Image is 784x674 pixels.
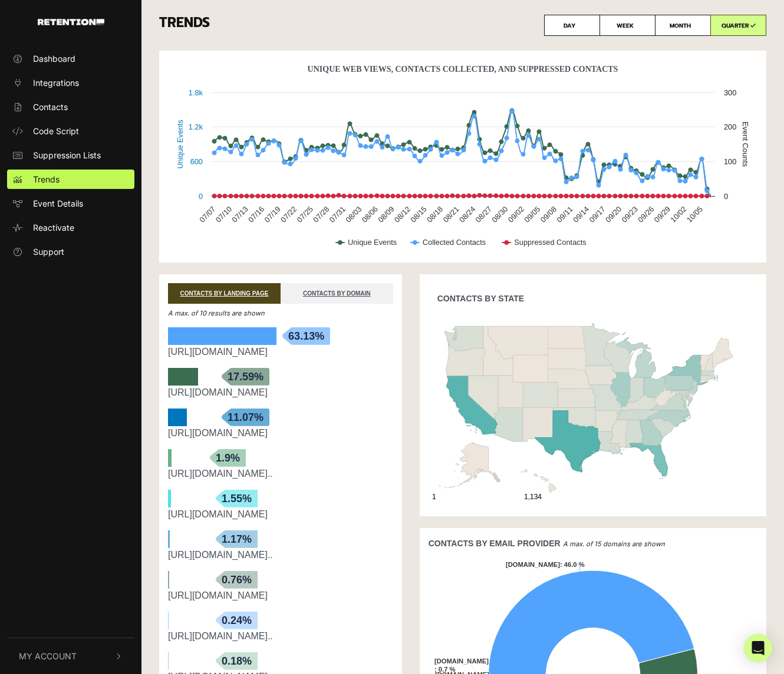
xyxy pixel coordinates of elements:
[168,507,393,522] div: https://alloyfranchise.com/faqs/
[724,122,736,131] text: 200
[490,205,509,224] text: 08/30
[168,345,393,359] div: https://alloyfranchise.com/
[7,638,134,674] button: My Account
[724,157,736,166] text: 100
[423,238,486,247] text: Collected Contacts
[434,658,489,673] text: : 0.7 %
[432,493,436,501] text: 1
[524,493,542,501] text: 1,134
[7,170,134,189] a: Trends
[168,589,393,603] div: https://alloyfranchise.com/about-us/
[168,309,265,317] em: A max. of 10 results are shown
[190,157,203,166] text: 600
[199,192,203,201] text: 0
[7,97,134,117] a: Contacts
[668,205,688,224] text: 10/02
[7,121,134,141] a: Code Script
[230,205,249,224] text: 07/13
[587,205,607,224] text: 09/17
[176,119,185,168] text: Unique Events
[33,245,64,258] span: Support
[159,15,766,36] h3: TRENDS
[393,205,412,224] text: 08/12
[710,15,766,36] label: QUARTER
[246,205,266,224] text: 07/16
[168,283,281,304] a: CONTACTS BY LANDING PAGE
[33,77,79,89] span: Integrations
[168,387,268,397] a: [URL][DOMAIN_NAME]
[168,629,393,643] div: https://alloyfranchise.com/blog/the-resilience-factor-how-adaptability-fuels-success-in-life-and-...
[425,205,444,224] text: 08/18
[33,125,79,137] span: Code Script
[197,205,217,224] text: 07/07
[311,205,331,224] text: 07/28
[7,49,134,68] a: Dashboard
[474,205,493,224] text: 08/27
[295,205,315,224] text: 07/25
[168,550,273,560] a: [URL][DOMAIN_NAME]..
[308,65,618,74] text: Unique Web Views, Contacts Collected, And Suppressed Contacts
[599,15,655,36] label: WEEK
[282,327,330,345] span: 63.13%
[168,631,273,641] a: [URL][DOMAIN_NAME]..
[262,205,282,224] text: 07/19
[429,303,757,507] svg: A chart.
[168,426,393,440] div: https://alloyfranchise.com/alloy-support/
[506,561,585,568] text: : 46.0 %
[168,509,268,519] a: [URL][DOMAIN_NAME]
[7,194,134,213] a: Event Details
[360,205,380,224] text: 08/06
[724,192,728,201] text: 0
[653,205,672,224] text: 09/29
[7,73,134,92] a: Integrations
[216,612,258,629] span: 0.24%
[216,571,258,589] span: 0.76%
[168,548,393,562] div: https://alloyfranchise.com/blog/monthly-memberships-vs-annual-memberships/
[168,386,393,400] div: https://alloyfranchise.com/blog/
[685,205,704,224] text: 10/05
[429,539,561,548] strong: CONTACTS BY EMAIL PROVIDER
[604,205,623,224] text: 09/20
[33,197,83,210] span: Event Details
[210,449,246,467] span: 1.9%
[655,15,711,36] label: MONTH
[33,149,101,161] span: Suppression Lists
[168,59,757,260] svg: Unique Web Views, Contacts Collected, And Suppressed Contacts
[222,368,269,386] span: 17.59%
[506,561,560,568] tspan: [DOMAIN_NAME]
[522,205,542,224] text: 09/05
[442,205,461,224] text: 08/21
[409,205,428,224] text: 08/15
[168,469,273,479] a: [URL][DOMAIN_NAME]..
[506,205,526,224] text: 09/02
[33,221,74,234] span: Reactivate
[724,88,736,97] text: 300
[344,205,363,224] text: 08/03
[555,205,574,224] text: 09/11
[328,205,347,224] text: 07/31
[571,205,591,224] text: 09/14
[539,205,558,224] text: 09/08
[216,490,258,507] span: 1.55%
[168,347,268,357] a: [URL][DOMAIN_NAME]
[19,650,77,662] span: My Account
[216,652,258,670] span: 0.18%
[544,15,600,36] label: DAY
[33,173,60,185] span: Trends
[563,540,665,548] em: A max. of 15 domains are shown
[189,88,203,97] text: 1.8k
[620,205,640,224] text: 09/23
[7,242,134,261] a: Support
[7,218,134,237] a: Reactivate
[7,145,134,165] a: Suppression Lists
[222,409,269,426] span: 11.07%
[376,205,396,224] text: 08/09
[279,205,298,224] text: 07/22
[434,658,489,665] tspan: [DOMAIN_NAME]
[214,205,233,224] text: 07/10
[38,19,104,25] img: Retention.com
[216,530,258,548] span: 1.17%
[33,52,75,65] span: Dashboard
[636,205,655,224] text: 09/26
[168,467,393,481] div: https://alloyfranchise.com/blog/transformation-from-law-enforcement-to-alloy-entrepreneur/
